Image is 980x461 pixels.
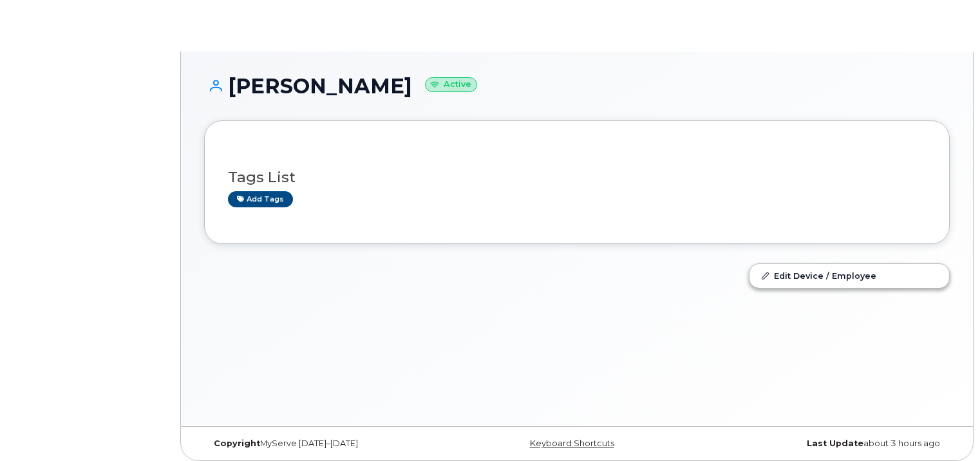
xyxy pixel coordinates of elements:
[425,77,477,92] small: Active
[204,75,950,97] h1: [PERSON_NAME]
[530,438,614,448] a: Keyboard Shortcuts
[228,191,293,207] a: Add tags
[228,169,926,185] h3: Tags List
[749,264,949,287] a: Edit Device / Employee
[214,438,260,448] strong: Copyright
[204,438,453,449] div: MyServe [DATE]–[DATE]
[701,438,950,449] div: about 3 hours ago
[807,438,863,448] strong: Last Update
